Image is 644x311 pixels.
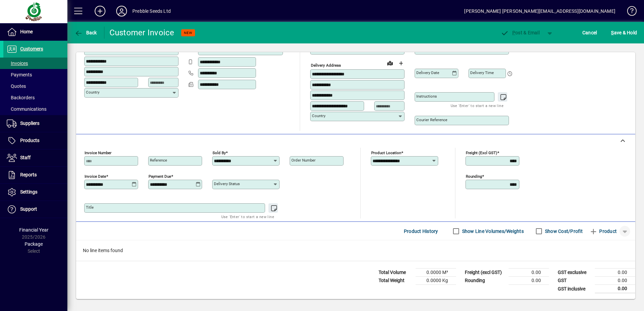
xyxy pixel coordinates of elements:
[466,174,482,179] mat-label: Rounding
[20,29,33,34] span: Home
[581,27,599,39] button: Cancel
[74,30,97,35] span: Back
[375,277,416,285] td: Total Weight
[7,95,35,100] span: Backorders
[554,277,595,285] td: GST
[20,138,39,143] span: Products
[582,27,597,38] span: Cancel
[501,30,540,35] span: ost & Email
[291,158,316,163] mat-label: Order number
[509,277,549,285] td: 0.00
[109,27,174,38] div: Customer Invoice
[466,150,497,155] mat-label: Freight (excl GST)
[111,5,132,17] button: Profile
[3,149,67,166] a: Staff
[3,201,67,218] a: Support
[3,24,67,40] a: Home
[497,27,543,39] button: Post & Email
[451,102,504,109] mat-hint: Use 'Enter' to start a new line
[554,269,595,277] td: GST exclusive
[20,189,37,195] span: Settings
[20,172,37,177] span: Reports
[416,269,456,277] td: 0.0000 M³
[461,277,509,285] td: Rounding
[86,205,94,210] mat-label: Title
[221,213,274,220] mat-hint: Use 'Enter' to start a new line
[416,277,456,285] td: 0.0000 Kg
[416,70,439,75] mat-label: Delivery date
[7,106,46,112] span: Communications
[512,30,515,35] span: P
[19,227,49,233] span: Financial Year
[554,285,595,293] td: GST inclusive
[595,277,635,285] td: 0.00
[3,184,67,201] a: Settings
[7,83,26,89] span: Quotes
[150,158,167,163] mat-label: Reference
[461,269,509,277] td: Freight (excl GST)
[404,226,438,237] span: Product History
[85,150,111,155] mat-label: Invoice number
[589,226,617,237] span: Product
[184,31,192,35] span: NEW
[20,46,43,51] span: Customers
[73,27,99,39] button: Back
[312,113,325,118] mat-label: Country
[3,115,67,132] a: Suppliers
[20,120,39,126] span: Suppliers
[89,5,111,17] button: Add
[149,174,171,179] mat-label: Payment due
[213,150,226,155] mat-label: Sold by
[416,117,447,122] mat-label: Courier Reference
[85,174,106,179] mat-label: Invoice date
[3,103,67,115] a: Communications
[509,269,549,277] td: 0.00
[416,94,437,99] mat-label: Instructions
[611,27,637,38] span: ave & Hold
[371,150,401,155] mat-label: Product location
[7,72,32,77] span: Payments
[7,61,28,66] span: Invoices
[214,181,240,186] mat-label: Delivery status
[25,241,43,247] span: Package
[3,58,67,69] a: Invoices
[464,6,615,16] div: [PERSON_NAME] [PERSON_NAME][EMAIL_ADDRESS][DOMAIN_NAME]
[3,80,67,92] a: Quotes
[3,132,67,149] a: Products
[395,58,406,69] button: Choose address
[609,27,639,39] button: Save & Hold
[3,92,67,103] a: Backorders
[461,228,524,235] label: Show Line Volumes/Weights
[132,6,171,16] div: Prebble Seeds Ltd
[595,285,635,293] td: 0.00
[622,1,636,23] a: Knowledge Base
[595,269,635,277] td: 0.00
[611,30,614,35] span: S
[470,70,494,75] mat-label: Delivery time
[20,206,37,212] span: Support
[401,225,441,237] button: Product History
[76,240,635,261] div: No line items found
[586,225,620,237] button: Product
[86,90,99,95] mat-label: Country
[385,58,395,68] a: View on map
[3,167,67,183] a: Reports
[20,155,31,160] span: Staff
[544,228,583,235] label: Show Cost/Profit
[67,27,104,39] app-page-header-button: Back
[375,269,416,277] td: Total Volume
[3,69,67,80] a: Payments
